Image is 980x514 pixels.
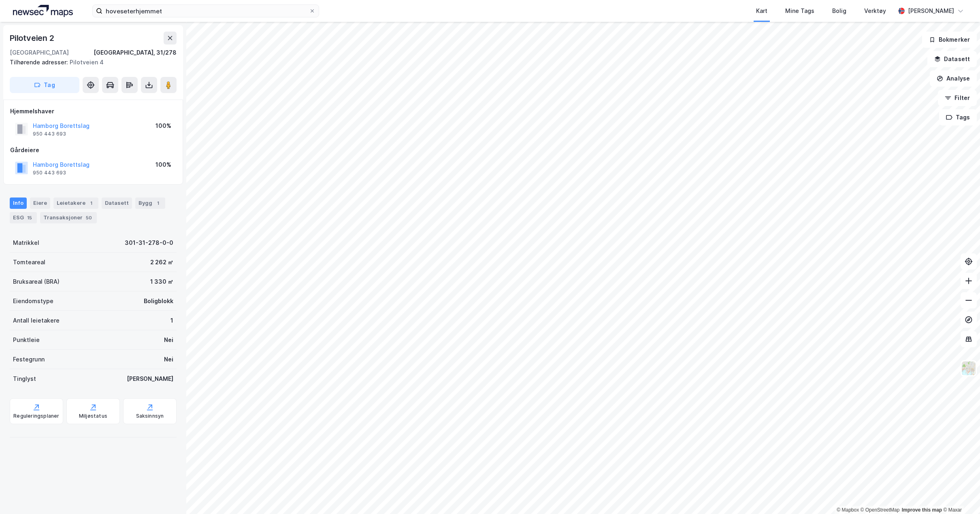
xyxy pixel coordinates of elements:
[150,277,173,287] div: 1 330 ㎡
[961,361,976,376] img: Z
[922,32,977,48] button: Bokmerker
[930,70,977,87] button: Analyse
[13,374,36,384] div: Tinglyst
[13,257,45,267] div: Tomteareal
[94,48,177,57] div: [GEOGRAPHIC_DATA], 31/278
[144,296,173,306] div: Boligblokk
[10,145,176,155] div: Gårdeiere
[10,32,56,45] div: Pilotveien 2
[837,507,859,513] a: Mapbox
[79,413,107,419] div: Miljøstatus
[154,199,162,207] div: 1
[170,316,173,325] div: 1
[53,198,98,209] div: Leietakere
[13,413,59,419] div: Reguleringsplaner
[938,90,977,106] button: Filter
[84,214,94,222] div: 50
[864,6,886,16] div: Verktøy
[13,296,53,306] div: Eiendomstype
[102,198,132,209] div: Datasett
[861,507,900,513] a: OpenStreetMap
[785,6,814,16] div: Mine Tags
[40,212,97,223] div: Transaksjoner
[756,6,767,16] div: Kart
[10,106,176,116] div: Hjemmelshaver
[136,413,164,419] div: Saksinnsyn
[902,507,942,513] a: Improve this map
[940,475,980,514] div: Kontrollprogram for chat
[125,238,173,248] div: 301-31-278-0-0
[164,335,173,345] div: Nei
[13,238,39,248] div: Matrikkel
[87,199,95,207] div: 1
[10,198,27,209] div: Info
[13,316,60,325] div: Antall leietakere
[33,170,66,176] div: 950 443 693
[33,131,66,137] div: 950 443 693
[10,212,37,223] div: ESG
[127,374,173,384] div: [PERSON_NAME]
[13,5,73,17] img: logo.a4113a55bc3d86da70a041830d287a7e.svg
[156,160,171,170] div: 100%
[13,335,40,345] div: Punktleie
[939,109,977,125] button: Tags
[30,198,50,209] div: Eiere
[908,6,954,16] div: [PERSON_NAME]
[135,198,165,209] div: Bygg
[832,6,846,16] div: Bolig
[156,121,171,131] div: 100%
[26,214,34,222] div: 15
[10,57,170,67] div: Pilotveien 4
[13,277,60,287] div: Bruksareal (BRA)
[940,475,980,514] iframe: Chat Widget
[10,59,70,66] span: Tilhørende adresser:
[13,355,45,364] div: Festegrunn
[164,355,173,364] div: Nei
[10,48,69,57] div: [GEOGRAPHIC_DATA]
[102,5,309,17] input: Søk på adresse, matrikkel, gårdeiere, leietakere eller personer
[150,257,173,267] div: 2 262 ㎡
[927,51,977,67] button: Datasett
[10,77,79,93] button: Tag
